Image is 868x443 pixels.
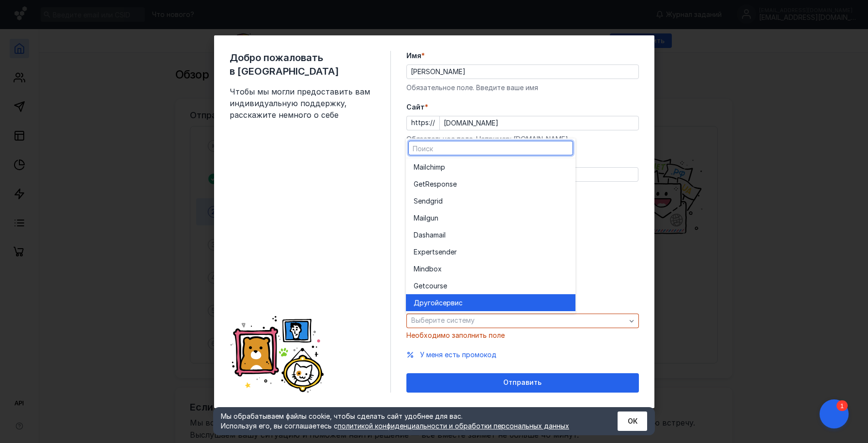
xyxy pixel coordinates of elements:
[618,411,647,431] button: ОК
[426,213,438,222] span: gun
[414,230,444,239] span: Dashamai
[406,51,421,61] span: Имя
[411,316,475,324] span: Выберите систему
[437,196,443,206] span: id
[406,102,425,112] span: Cайт
[414,162,441,172] span: Mailchim
[406,158,575,175] button: Mailchimp
[414,264,429,273] span: Mind
[414,179,418,189] span: G
[421,247,457,256] span: pertsender
[406,134,639,144] div: Обязательное поле. Например: [DOMAIN_NAME]
[414,213,426,222] span: Mail
[406,158,575,314] div: grid
[22,6,33,16] div: 1
[414,247,421,256] span: Ex
[444,230,446,239] span: l
[230,86,375,121] span: Чтобы мы могли предоставить вам индивидуальную поддержку, расскажите немного о себе
[414,281,443,290] span: Getcours
[406,209,575,226] button: Mailgun
[338,422,569,430] a: политикой конфиденциальности и обработки персональных данных
[420,350,496,359] span: У меня есть промокод
[406,260,575,277] button: Mindbox
[414,298,439,307] span: Другой
[406,243,575,260] button: Expertsender
[439,298,463,307] span: сервис
[406,226,575,243] button: Dashamail
[406,294,575,311] button: Другойсервис
[443,281,447,290] span: e
[420,350,496,360] button: У меня есть промокод
[414,196,437,206] span: Sendgr
[418,179,457,189] span: etResponse
[503,379,542,387] span: Отправить
[406,83,639,93] div: Обязательное поле. Введите ваше имя
[406,175,575,192] button: GetResponse
[429,264,442,273] span: box
[441,162,445,172] span: p
[409,142,573,155] input: Поиск
[406,373,639,393] button: Отправить
[406,314,639,328] button: Выберите систему
[230,51,375,78] span: Добро пожаловать в [GEOGRAPHIC_DATA]
[406,277,575,294] button: Getcourse
[406,192,575,209] button: Sendgrid
[221,411,594,431] div: Мы обрабатываем файлы cookie, чтобы сделать сайт удобнее для вас. Используя его, вы соглашаетесь c
[406,331,639,340] div: Необходимо заполнить поле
